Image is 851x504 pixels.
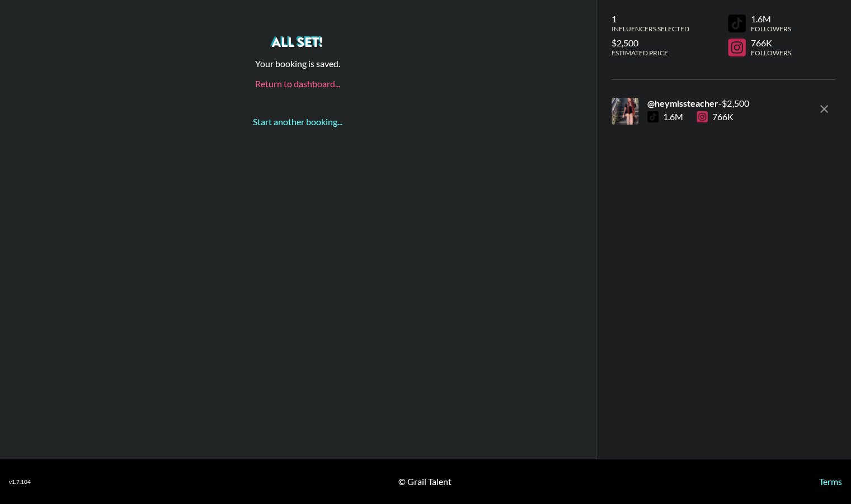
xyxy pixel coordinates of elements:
strong: @ heymissteacher [647,98,718,108]
div: v 1.7.104 [9,478,31,486]
div: Estimated Price [612,49,689,57]
button: remove [813,98,835,120]
div: Your booking is saved. [9,58,587,69]
a: Terms [819,476,842,487]
div: 766K [750,37,791,49]
div: $2,500 [612,37,689,49]
div: Followers [750,25,791,33]
a: Start another booking... [253,116,342,127]
div: 1.6M [663,111,683,122]
div: Influencers Selected [612,25,689,33]
div: Followers [750,49,791,57]
div: © Grail Talent [398,476,452,487]
div: 1 [612,13,689,25]
div: 766K [697,111,734,122]
div: 1.6M [750,13,791,25]
div: - $ 2,500 [647,98,749,109]
h2: All set! [9,36,587,49]
a: Return to dashboard... [255,78,340,89]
